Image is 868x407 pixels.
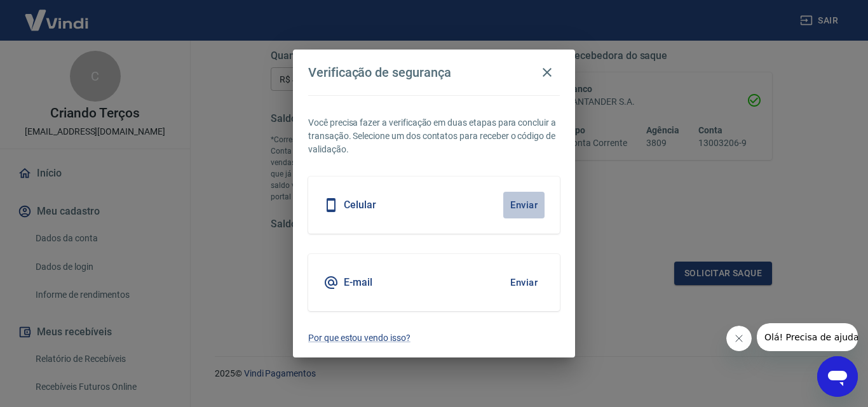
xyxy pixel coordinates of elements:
[344,276,372,289] h5: E-mail
[308,116,560,156] p: Você precisa fazer a verificação em duas etapas para concluir a transação. Selecione um dos conta...
[344,199,376,211] h5: Celular
[503,269,545,296] button: Enviar
[503,192,545,218] button: Enviar
[308,331,560,345] a: Por que estou vendo isso?
[308,65,451,80] h4: Verificação de segurança
[8,9,107,19] span: Olá! Precisa de ajuda?
[817,356,858,397] iframe: Botão para abrir a janela de mensagens
[726,326,752,351] iframe: Fechar mensagem
[757,323,858,351] iframe: Mensagem da empresa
